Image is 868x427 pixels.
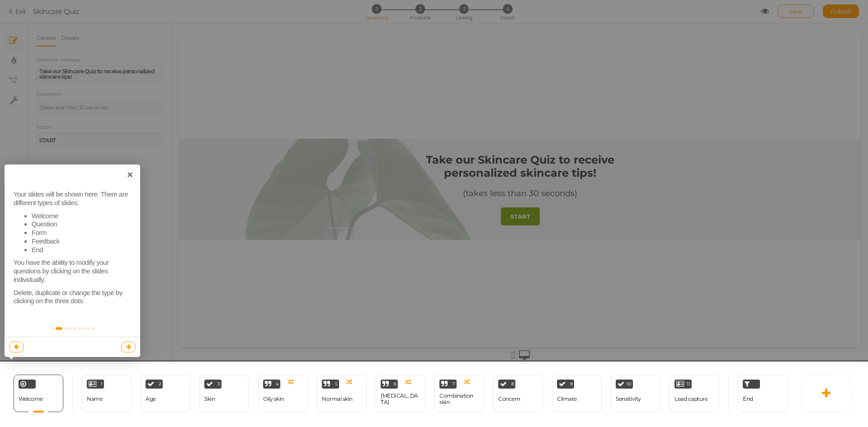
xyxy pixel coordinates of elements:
[32,212,131,221] li: Welcome
[14,289,131,306] p: Delete, duplicate or change the type by clicking on the three dots.
[246,122,435,148] strong: Take our Skincare Quiz to receive personalized skincare tips!
[14,258,131,284] p: You have the ability to modify your questions by clicking on the slides individually.
[331,181,351,188] strong: START
[283,157,398,167] div: (takes less than 30 seconds)
[32,246,131,254] li: End
[32,237,131,246] li: Feedback
[120,164,140,185] a: ×
[32,220,131,229] li: Question
[32,229,131,237] li: Form
[14,190,131,207] p: Your slides will be shown here. There are different types of slides:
